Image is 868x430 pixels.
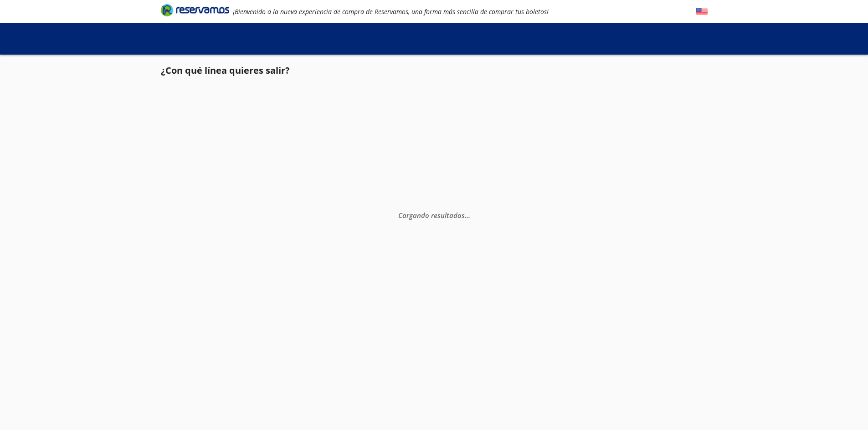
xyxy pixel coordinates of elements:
[398,210,470,219] em: Cargando resultados
[161,3,229,17] i: Brand Logo
[696,6,708,17] button: English
[233,7,549,16] em: ¡Bienvenido a la nueva experiencia de compra de Reservamos, una forma más sencilla de comprar tus...
[468,210,470,219] span: .
[467,210,468,219] span: .
[161,3,229,20] a: Brand Logo
[465,210,467,219] span: .
[161,64,290,77] p: ¿Con qué línea quieres salir?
